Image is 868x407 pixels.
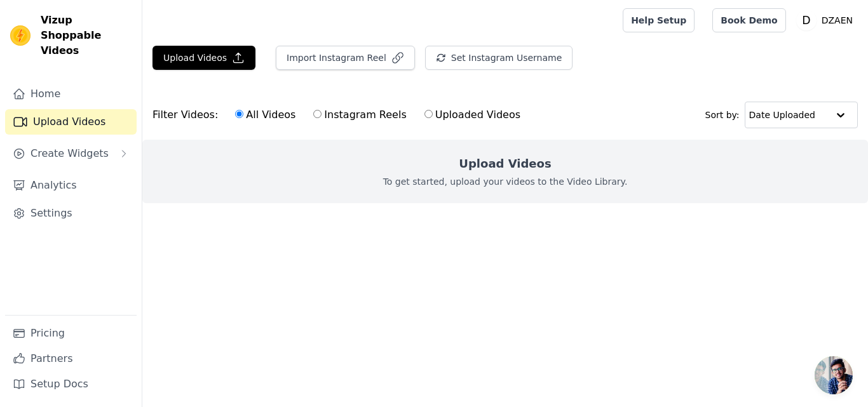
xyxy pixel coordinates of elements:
a: Upload Videos [5,109,137,135]
button: D DZAEN [796,9,858,32]
a: Setup Docs [5,371,137,397]
a: Home [5,81,137,107]
img: Vizup [10,25,31,46]
input: Uploaded Videos [424,110,433,118]
button: Upload Videos [153,46,255,70]
a: Pricing [5,321,137,346]
h2: Upload Videos [459,155,551,173]
div: Sort by: [705,102,858,128]
label: Instagram Reels [313,107,407,123]
a: Partners [5,346,137,371]
a: Book Demo [712,8,785,32]
div: Open chat [815,356,853,394]
button: Create Widgets [5,141,137,166]
span: Vizup Shoppable Videos [41,13,132,58]
label: All Videos [234,107,296,123]
text: D [802,14,810,27]
a: Analytics [5,173,137,198]
button: Set Instagram Username [425,46,573,70]
input: Instagram Reels [313,110,322,118]
input: All Videos [235,110,243,118]
label: Uploaded Videos [424,107,521,123]
button: Import Instagram Reel [276,46,415,70]
div: Filter Videos: [153,100,527,130]
a: Settings [5,201,137,226]
p: DZAEN [817,9,858,32]
span: Create Widgets [31,146,109,161]
p: To get started, upload your videos to the Video Library. [383,175,628,188]
a: Help Setup [623,8,695,32]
